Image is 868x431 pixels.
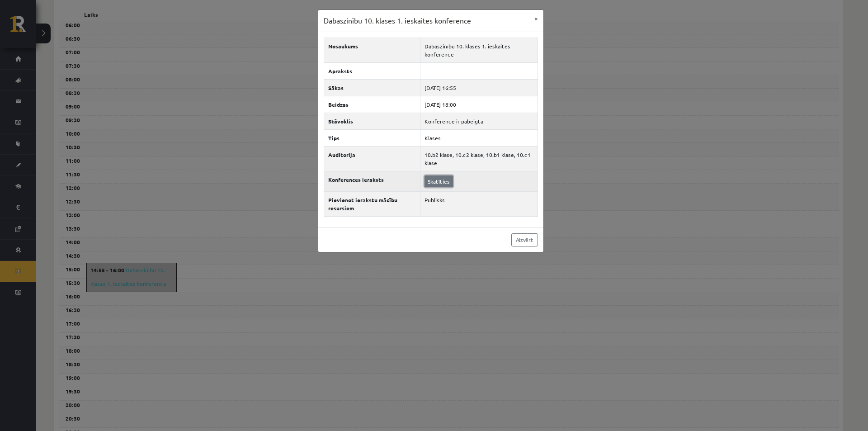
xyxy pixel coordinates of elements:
[420,38,538,62] td: Dabaszinību 10. klases 1. ieskaites konference
[420,146,538,171] td: 10.b2 klase, 10.c2 klase, 10.b1 klase, 10.c1 klase
[420,96,538,113] td: [DATE] 18:00
[324,62,420,79] th: Apraksts
[420,129,538,146] td: Klases
[324,96,420,113] th: Beidzas
[420,113,538,129] td: Konference ir pabeigta
[420,191,538,216] td: Publisks
[324,146,420,171] th: Auditorija
[324,171,420,191] th: Konferences ieraksts
[324,113,420,129] th: Stāvoklis
[420,79,538,96] td: [DATE] 16:55
[511,233,538,246] a: Aizvērt
[324,129,420,146] th: Tips
[425,175,453,187] a: Skatīties
[324,38,420,62] th: Nosaukums
[324,15,471,26] h3: Dabaszinību 10. klases 1. ieskaites konference
[324,79,420,96] th: Sākas
[324,191,420,216] th: Pievienot ierakstu mācību resursiem
[529,10,543,27] button: ×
